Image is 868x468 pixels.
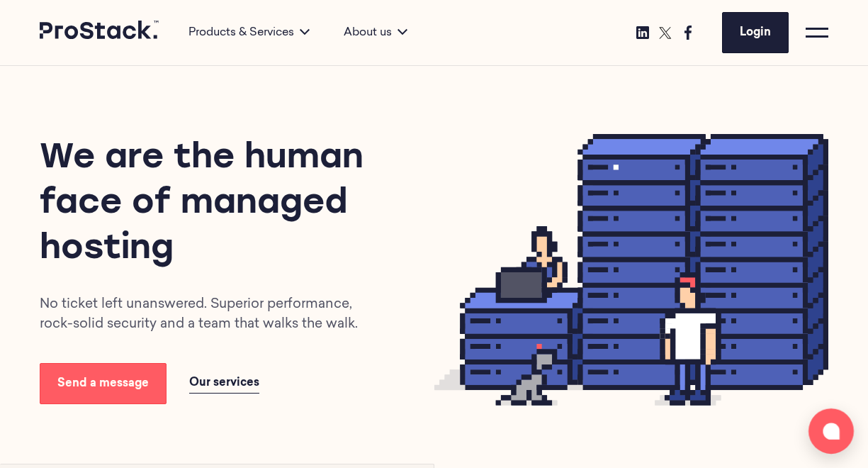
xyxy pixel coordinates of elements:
[40,295,359,335] p: No ticket left unanswered. Superior performance, rock-solid security and a team that walks the walk.
[57,378,149,389] span: Send a message
[171,24,327,41] div: Products & Services
[40,21,160,45] a: Prostack logo
[40,136,395,272] h1: We are the human face of managed hosting
[327,24,424,41] div: About us
[722,12,789,53] a: Login
[40,363,167,404] a: Send a message
[808,408,854,454] button: Open chat window
[189,373,259,394] a: Our services
[189,377,259,389] span: Our services
[740,27,771,38] span: Login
